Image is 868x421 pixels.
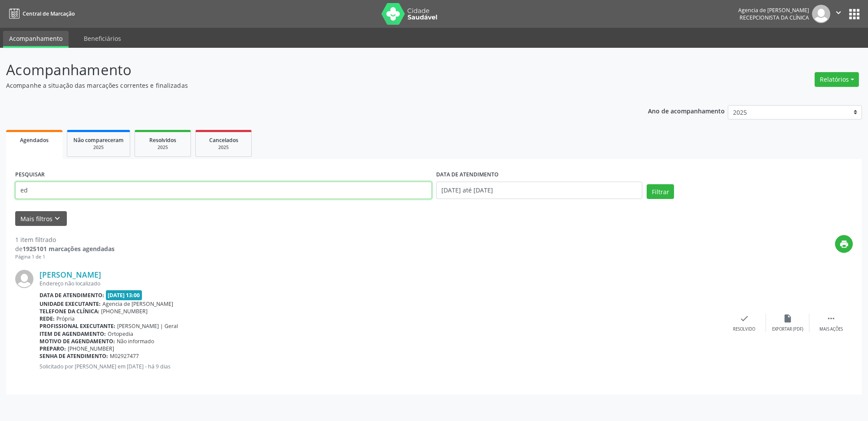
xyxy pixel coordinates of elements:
[15,235,115,244] div: 1 item filtrado
[39,300,101,308] b: Unidade executante:
[15,270,33,288] img: img
[39,280,723,287] div: Endereço não localizado
[101,308,148,315] span: [PHONE_NUMBER]
[39,270,101,279] a: [PERSON_NAME]
[815,72,859,87] button: Relatórios
[53,214,62,223] i: keyboard_arrow_down
[15,182,432,199] input: Nome, código do beneficiário ou CPF
[783,314,792,323] i: insert_drive_file
[436,182,642,199] input: Selecione um intervalo
[23,245,115,253] strong: 1925101 marcações agendadas
[15,211,67,226] button: Mais filtroskeyboard_arrow_down
[3,31,69,48] a: Acompanhamento
[15,244,115,253] div: de
[6,81,605,90] p: Acompanhe a situação das marcações correntes e finalizadas
[15,168,45,182] label: PESQUISAR
[39,338,115,345] b: Motivo de agendamento:
[110,352,139,360] span: M02927477
[835,235,853,253] button: print
[648,105,725,116] p: Ano de acompanhamento
[56,315,75,322] span: Própria
[117,338,154,345] span: Não informado
[20,136,49,144] span: Agendados
[39,352,108,360] b: Senha de atendimento:
[740,14,809,21] span: Recepcionista da clínica
[830,5,847,23] button: 
[73,136,124,144] span: Não compareceram
[826,314,836,323] i: 
[740,314,749,323] i: check
[102,300,173,308] span: Agencia de [PERSON_NAME]
[149,136,176,144] span: Resolvidos
[39,345,66,352] b: Preparo:
[117,322,178,330] span: [PERSON_NAME] | Geral
[39,308,99,315] b: Telefone da clínica:
[834,8,843,17] i: 
[108,330,133,338] span: Ortopedia
[733,326,755,332] div: Resolvido
[209,136,238,144] span: Cancelados
[202,144,245,151] div: 2025
[39,322,115,330] b: Profissional executante:
[106,290,142,300] span: [DATE] 13:00
[436,168,499,182] label: DATA DE ATENDIMENTO
[39,315,55,322] b: Rede:
[772,326,803,332] div: Exportar (PDF)
[39,363,723,370] p: Solicitado por [PERSON_NAME] em [DATE] - há 9 dias
[15,253,115,261] div: Página 1 de 1
[647,184,674,199] button: Filtrar
[847,7,862,22] button: apps
[839,239,849,249] i: print
[812,5,830,23] img: img
[78,31,127,46] a: Beneficiários
[39,292,104,299] b: Data de atendimento:
[141,144,184,151] div: 2025
[73,144,124,151] div: 2025
[819,326,843,332] div: Mais ações
[39,330,106,338] b: Item de agendamento:
[68,345,114,352] span: [PHONE_NUMBER]
[6,59,605,81] p: Acompanhamento
[738,7,809,14] div: Agencia de [PERSON_NAME]
[23,10,75,17] span: Central de Marcação
[6,7,75,21] a: Central de Marcação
